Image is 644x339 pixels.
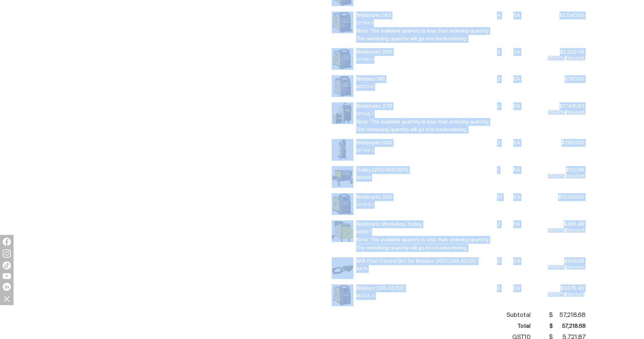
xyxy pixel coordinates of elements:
span: $2,502.99 [560,49,584,55]
span: Weldmatic 250 [356,193,494,201]
img: LinkedIn [3,283,11,291]
span: Note: The available quantity is less than ordering quantity. The remaining quantity will go into ... [356,27,494,43]
img: Weldarc 185 [332,75,353,97]
span: AM357 [356,228,494,236]
span: WIA Foot Control 8m for Weldarc 200/200i AC/DC [356,257,494,265]
span: $17,431.83 [559,104,584,109]
span: Weldmatic 180 [356,12,494,19]
span: Weldmatic 200 [356,48,494,56]
span: $ [549,312,553,319]
span: MC114-0 [356,292,494,300]
td: EA [508,163,521,191]
img: Facebook [3,238,11,246]
td: EA [508,282,521,307]
img: Weldarc 200 AC/DC [332,284,353,306]
span: Weldarc 200 AC/DC [356,284,494,292]
td: EA [508,136,521,163]
div: Discount [523,265,584,270]
span: $ [549,323,553,330]
span: 35.00% [548,110,565,115]
td: 2 [496,218,508,254]
img: hide socials [1,293,13,304]
span: $7,660.00 [562,140,584,145]
span: $760.00 [565,77,584,82]
div: Discount [523,110,584,115]
span: 57,218.68 [555,323,586,330]
img: YouTube [3,273,11,279]
div: Discount [523,228,584,233]
span: CP143-1 [356,201,494,209]
span: $2,540.00 [559,13,584,18]
span: Weldarc 185 [356,75,494,83]
td: 5 [496,100,508,136]
td: 2 [496,45,508,73]
div: Discount [523,56,584,60]
img: TikTok [3,261,11,270]
span: 30.00% [548,265,565,270]
span: 35.00% [548,292,565,297]
span: Weldmatic 500 [356,139,494,147]
span: CP141-1 [356,19,494,27]
td: EA [508,218,521,254]
span: 57,218.68 [555,312,586,319]
span: CP146-1 [356,110,494,118]
div: Discount [523,292,584,297]
span: CP145-1 [356,147,494,155]
span: CP150-1 [356,56,494,64]
span: Note: The available quantity is less than ordering quantity. The remaining quantity will go into ... [356,118,494,134]
img: Weldmatic 250 [332,193,353,215]
img: Instagram [3,250,11,258]
td: 2 [496,136,508,163]
td: 10 [496,191,508,218]
img: Weldmatic 500 [332,139,353,161]
img: Weldmatic 180 [332,12,353,33]
td: EA [508,9,521,45]
img: Weldmatic 270 [332,102,353,124]
td: EA [508,45,521,73]
span: $3,675.45 [560,286,584,291]
span: 35.00% [548,228,565,233]
td: 2 [496,282,508,307]
td: EA [508,100,521,136]
img: WIA Foot Control 8m for Weldarc 200/200i AC/DC [332,257,353,279]
img: Weldmatic Workshop Trolley [332,220,353,242]
span: Weldmatic Workshop Trolley [356,220,494,228]
span: MC112-0 [356,83,494,91]
span: $13,500.00 [558,195,584,200]
td: EA [508,73,521,100]
span: Weldmatic 270 [356,102,494,110]
th: Total [329,320,533,333]
img: Weldmatic 200 [332,48,353,70]
span: Trolley (250/350/500) [356,166,494,174]
td: 2 [496,73,508,100]
td: 2 [496,255,508,282]
span: $346.09 [564,259,584,264]
span: $481.48 [564,222,584,227]
td: EA [508,255,521,282]
span: Note: The available quantity is less than ordering quantity. The remaining quantity will go into ... [356,236,494,252]
td: EA [508,191,521,218]
td: 1 [496,163,508,191]
span: 35.00% [548,174,565,178]
span: AA76 [356,265,494,273]
div: Discount [523,174,584,178]
td: 4 [496,9,508,45]
img: Trolley (250/350/500) [332,166,353,188]
th: Subtotal [329,311,533,320]
span: $162.66 [566,167,584,173]
span: AM365 [356,174,494,182]
span: 35.00% [548,56,565,60]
